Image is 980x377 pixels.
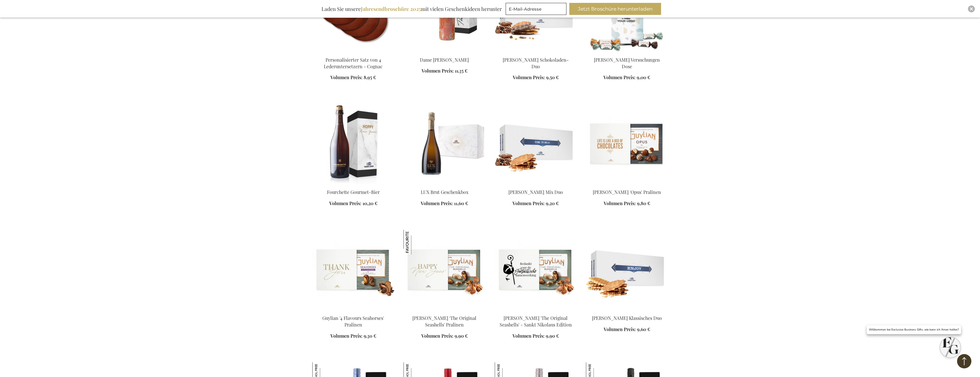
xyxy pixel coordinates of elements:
a: Volumen Preis: 9,30 € [330,333,376,339]
span: Volumen Preis: [513,200,545,206]
a: Lux Sparkling Wine [404,182,486,187]
span: Volumen Preis: [421,333,453,339]
span: Volumen Preis: [604,200,636,206]
img: Guylian 'The Original Seashells' - Saint Nicholas Edition [495,230,577,310]
a: Volumen Preis: 9,60 € [604,326,650,333]
span: Volumen Preis: [330,333,363,339]
a: Fourchette Gourmet-Bier [327,189,380,195]
img: Jules Destrooper Mix Duo [495,104,577,184]
a: Volumen Preis: 11,60 € [421,200,468,207]
a: Volumen Preis: 9,20 € [513,200,559,207]
a: Guylian '4 Flavours Seahorses' Pralinen [322,315,384,328]
span: Volumen Preis: [513,74,545,80]
a: Dame Jeanne Biermocktail Dame Jeanne Biermocktail [404,50,486,55]
img: Guylian 'The Original Seashells' Pralinen [404,230,428,254]
a: Volumen Preis: 8,95 € [330,74,376,81]
a: Fourchette beer 75 cl [312,182,394,187]
button: Jetzt Broschüre herunterladen [569,3,661,15]
a: Guylian '4 Flavour Seahorses' Pralines [312,308,394,313]
img: Lux Sparkling Wine [404,104,486,184]
a: Jules Destrooper Chocolate Duo [495,50,577,55]
a: Volumen Preis: 9,90 € [421,333,468,339]
span: Volumen Preis: [421,200,453,206]
a: Volumen Preis: 9,80 € [604,200,650,207]
div: Close [968,5,975,12]
a: [PERSON_NAME] Klassisches Duo [592,315,662,321]
div: Laden Sie unsere mit vielen Geschenkideen herunter [319,3,504,15]
span: Volumen Preis: [604,326,636,332]
span: Volumen Preis: [603,74,636,80]
a: Guylian 'The Original Seashells' Pralines Guylian 'The Original Seashells' Pralinen [404,308,486,313]
img: Close [970,7,973,11]
img: Guylian 'Opus' Pralines [586,104,668,184]
a: Guylian 'The Original Seashells' - Saint Nicholas Edition [495,308,577,313]
a: Volumen Preis: 9,90 € [513,333,559,339]
span: Volumen Preis: [422,68,454,74]
img: Jules Destrooper Classic Duo [586,230,668,310]
a: Volumen Preis: 9,50 € [513,74,559,81]
span: 11,60 € [454,200,468,206]
span: Volumen Preis: [513,333,545,339]
a: Volumen Preis: 11,35 € [422,68,467,74]
a: Dame [PERSON_NAME] [420,57,469,63]
a: [PERSON_NAME] Schokoladen-Duo [503,57,569,69]
span: Volumen Preis: [329,200,361,206]
a: Guylian 'Opus' Pralines [586,182,668,187]
a: Personalisierter Satz von 4 Lederuntersetzern - Cognac [324,57,383,69]
form: marketing offers and promotions [506,3,568,17]
a: Jules Destrooper Classic Duo [586,308,668,313]
span: 9,90 € [546,333,559,339]
span: 11,35 € [455,68,467,74]
a: Guylian Versuchungen Dose [586,50,668,55]
a: Volumen Preis: 9,00 € [603,74,650,81]
span: 9,30 € [364,333,376,339]
input: E-Mail-Adresse [506,3,566,15]
b: Jahresendbroschüre 2025 [361,5,421,12]
span: 10,20 € [363,200,377,206]
span: 9,80 € [637,200,650,206]
a: Jules Destrooper Mix Duo [495,182,577,187]
img: Guylian 'The Original Seashells' Pralines [404,230,486,310]
span: 9,90 € [455,333,468,339]
span: 9,60 € [637,326,650,332]
img: Fourchette beer 75 cl [312,104,394,184]
a: [PERSON_NAME] 'Opus' Pralinen [593,189,661,195]
span: 9,20 € [546,200,559,206]
a: LUX Brut Geschenkbox [421,189,468,195]
a: Volumen Preis: 10,20 € [329,200,377,207]
a: [PERSON_NAME] Mix Duo [508,189,563,195]
a: [PERSON_NAME] Versuchungen Dose [594,57,660,69]
span: 9,50 € [546,74,559,80]
a: [PERSON_NAME] 'The Original Seashells' - Sankt Nikolaus Edition [500,315,572,328]
span: Volumen Preis: [330,74,363,80]
a: [PERSON_NAME] 'The Original Seashells' Pralinen [412,315,476,328]
span: 9,00 € [637,74,650,80]
img: Guylian '4 Flavour Seahorses' Pralines [312,230,394,310]
a: Personalisierter Satz von 4 Lederuntersetzern - Cognac [312,50,394,55]
span: 8,95 € [364,74,376,80]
